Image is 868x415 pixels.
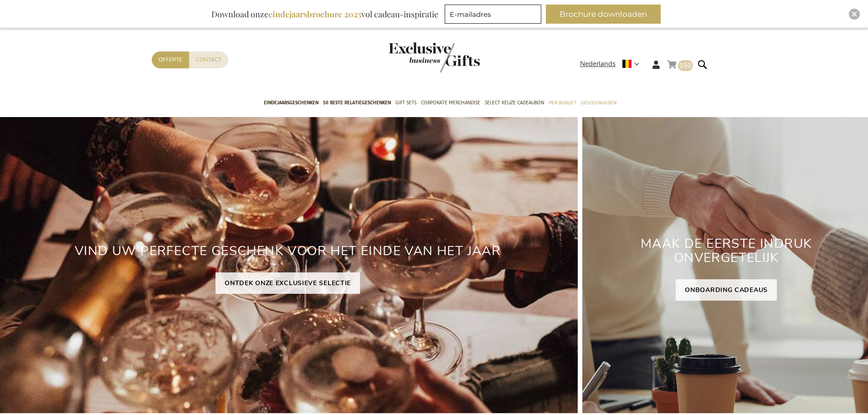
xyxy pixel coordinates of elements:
[268,9,361,20] b: eindejaarsbrochure 2025
[679,61,692,70] span: 150
[207,5,442,24] div: Download onze vol cadeau-inspiratie
[264,98,318,108] span: Eindejaarsgeschenken
[389,42,434,72] a: store logo
[421,98,480,108] span: Corporate Merchandise
[189,51,228,68] a: Contact
[395,98,416,108] span: Gift Sets
[546,5,661,24] button: Brochure downloaden
[389,42,480,72] img: Exclusive Business gifts logo
[676,279,777,301] a: ONBOARDING CADEAUS
[852,11,857,17] img: Close
[323,98,391,108] span: 50 beste relatiegeschenken
[849,9,860,20] div: Close
[445,5,544,26] form: marketing offers and promotions
[549,98,576,108] span: Per Budget
[580,59,616,69] span: Nederlands
[216,272,360,294] a: ONTDEK ONZE EXCLUSIEVE SELECTIE
[580,98,616,108] span: Gelegenheden
[667,59,693,74] a: 150
[580,59,645,69] div: Nederlands
[152,51,189,68] a: Offerte
[445,5,541,24] input: E-mailadres
[485,98,544,108] span: Select Keuze Cadeaubon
